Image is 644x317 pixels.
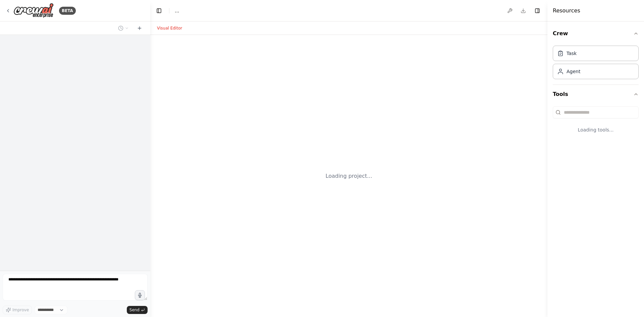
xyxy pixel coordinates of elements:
[553,85,639,104] button: Tools
[59,7,76,15] div: BETA
[154,6,164,15] button: Hide left sidebar
[326,172,372,180] div: Loading project...
[567,68,580,75] div: Agent
[533,6,542,15] button: Hide right sidebar
[175,7,179,14] span: ...
[134,24,145,32] button: Start a new chat
[553,121,639,139] div: Loading tools...
[127,306,148,314] button: Send
[553,24,639,43] button: Crew
[553,104,639,144] div: Tools
[13,3,54,18] img: Logo
[3,306,32,314] button: Improve
[12,307,29,313] span: Improve
[135,290,145,300] button: Click to speak your automation idea
[553,43,639,85] div: Crew
[115,24,131,32] button: Switch to previous chat
[153,24,186,32] button: Visual Editor
[175,7,179,14] nav: breadcrumb
[567,50,577,57] div: Task
[553,7,580,15] h4: Resources
[129,307,140,313] span: Send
